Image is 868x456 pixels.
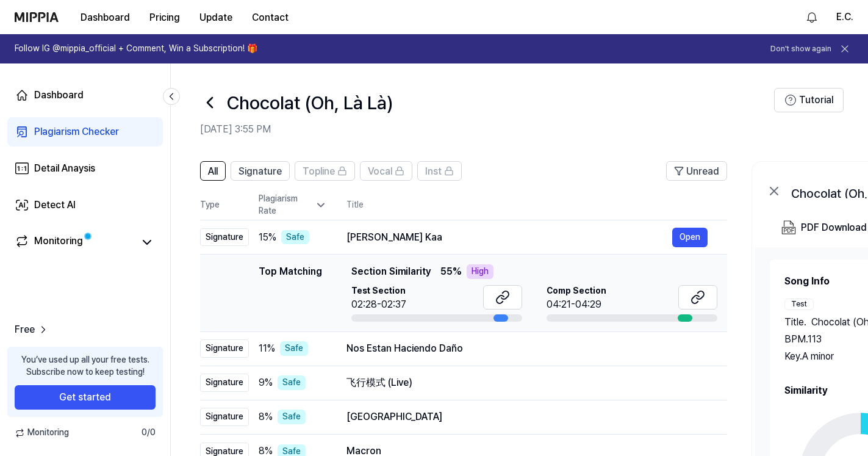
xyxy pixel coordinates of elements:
[239,164,282,179] span: Signature
[15,385,156,410] button: Get started
[346,341,708,356] div: Nos Estan Haciendo Daño
[200,122,774,137] h2: [DATE] 3:55 PM
[346,230,672,245] div: [PERSON_NAME] Kaa
[140,5,190,30] button: Pricing
[15,12,59,22] img: logo
[686,164,719,179] span: Unread
[259,230,276,245] span: 15 %
[547,285,606,297] span: Comp Section
[7,81,163,110] a: Dashboard
[259,410,273,424] span: 8 %
[242,5,298,30] button: Contact
[368,164,392,179] span: Vocal
[15,234,134,251] a: Monitoring
[34,234,83,251] div: Monitoring
[15,43,257,55] h1: Follow IG @mippia_official + Comment, Win a Subscription! 🎁
[666,161,727,181] button: Unread
[200,190,249,220] th: Type
[672,228,708,247] button: Open
[417,161,462,181] button: Inst
[227,90,393,115] h1: Chocolat (Oh, Là Là)
[440,264,462,279] span: 55 %
[774,88,844,112] button: Tutorial
[784,299,814,310] div: Test
[346,410,708,424] div: [GEOGRAPHIC_DATA]
[784,315,806,330] span: Title .
[281,230,309,245] div: Safe
[295,161,355,181] button: Topline
[190,5,242,30] button: Update
[547,297,606,312] div: 04:21-04:29
[200,161,226,181] button: All
[278,375,306,390] div: Safe
[801,220,867,236] div: PDF Download
[303,164,335,179] span: Topline
[425,164,442,179] span: Inst
[836,10,853,24] button: E.C.
[231,161,290,181] button: Signature
[259,375,273,390] span: 9 %
[259,193,327,217] div: Plagiarism Rate
[34,88,84,103] div: Dashboard
[346,190,727,220] th: Title
[15,427,69,439] span: Monitoring
[781,220,796,235] img: PDF Download
[805,10,819,24] img: 알림
[351,264,431,279] span: Section Similarity
[71,5,140,30] button: Dashboard
[346,375,708,390] div: 飞行模式 (Live)
[34,198,76,212] div: Detect AI
[351,285,406,297] span: Test Section
[34,161,95,176] div: Detail Anaysis
[467,264,493,279] div: High
[200,228,249,247] div: Signature
[21,354,149,378] div: You’ve used up all your free tests. Subscribe now to keep testing!
[351,297,406,312] div: 02:28-02:37
[770,44,831,54] button: Don't show again
[259,341,275,356] span: 11 %
[200,408,249,426] div: Signature
[259,264,322,322] div: Top Matching
[190,1,242,34] a: Update
[15,322,35,337] span: Free
[200,339,249,358] div: Signature
[200,374,249,392] div: Signature
[360,161,412,181] button: Vocal
[278,410,306,424] div: Safe
[15,322,49,337] a: Free
[7,117,163,147] a: Plagiarism Checker
[280,341,308,356] div: Safe
[7,154,163,183] a: Detail Anaysis
[34,125,119,139] div: Plagiarism Checker
[7,190,163,220] a: Detect AI
[142,427,156,439] span: 0 / 0
[208,164,218,179] span: All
